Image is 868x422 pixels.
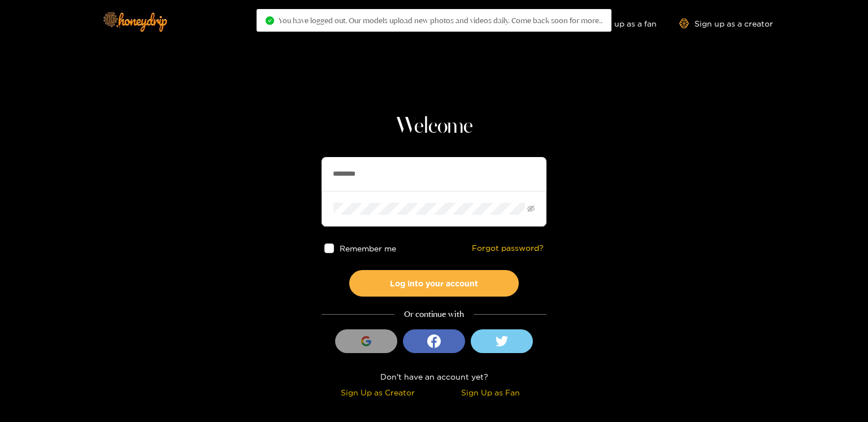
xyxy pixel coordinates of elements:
[679,19,773,28] a: Sign up as a creator
[279,16,602,25] span: You have logged out. Our models upload new photos and videos daily. Come back soon for more..
[324,386,431,399] div: Sign Up as Creator
[322,308,546,321] div: Or continue with
[472,243,544,253] a: Forgot password?
[437,386,544,399] div: Sign Up as Fan
[579,19,657,28] a: Sign up as a fan
[322,113,546,140] h1: Welcome
[266,16,274,25] span: check-circle
[322,370,546,383] div: Don't have an account yet?
[340,244,396,253] span: Remember me
[527,205,535,212] span: eye-invisible
[349,270,519,297] button: Log into your account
